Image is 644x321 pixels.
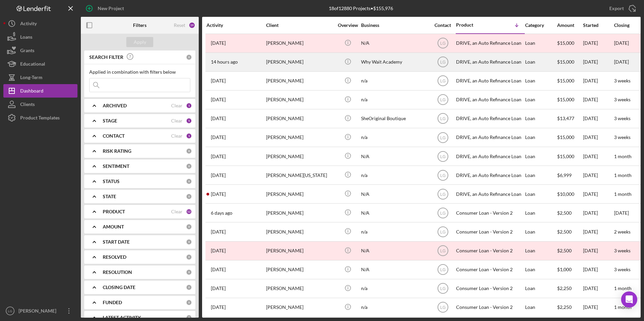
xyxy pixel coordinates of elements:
button: Export [603,2,641,15]
div: Reset [174,23,185,28]
b: SENTIMENT [103,164,129,169]
text: LG [440,98,445,102]
time: [DATE] [614,59,629,65]
time: [DATE] [614,210,629,216]
div: N/A [361,147,428,165]
time: 2025-08-11 19:32 [211,286,226,291]
div: New Project [98,2,124,15]
b: PRODUCT [103,209,125,214]
a: Product Templates [3,111,77,124]
div: 0 [186,224,192,230]
time: 3 weeks [614,78,631,83]
div: [DATE] [583,242,613,260]
time: 2025-07-30 22:03 [211,135,226,140]
button: Grants [3,44,77,57]
div: [PERSON_NAME] [266,242,333,260]
b: LATEST ACTIVITY [103,315,141,320]
div: Educational [20,57,45,72]
text: LG [440,267,445,272]
div: Business [361,23,428,28]
div: DRIVE, an Auto Refinance Loan [456,91,523,109]
a: Clients [3,98,77,111]
button: Dashboard [3,84,77,98]
div: $15,000 [557,72,582,90]
time: 2025-07-29 19:38 [211,116,226,121]
div: 0 [186,254,192,260]
text: LG [440,41,445,46]
div: Loan [525,223,556,241]
div: 0 [186,54,192,60]
div: Loan [525,53,556,71]
b: FUNDED [103,300,122,305]
time: 2025-08-18 23:11 [211,191,226,197]
time: 2025-08-13 02:53 [211,173,226,178]
div: $2,250 [557,298,582,316]
b: AMOUNT [103,224,124,229]
div: $10,000 [557,185,582,203]
time: 3 weeks [614,248,631,253]
div: 0 [186,299,192,306]
time: 2025-08-11 16:58 [211,154,226,159]
div: Consumer Loan - Version 2 [456,242,523,260]
text: LG [440,60,445,65]
div: [PERSON_NAME][US_STATE] [266,166,333,184]
div: [DATE] [583,261,613,279]
div: n/a [361,166,428,184]
a: Long-Term [3,71,77,84]
div: DRIVE, an Auto Refinance Loan [456,147,523,165]
div: N/A [361,242,428,260]
time: 2025-08-14 21:44 [211,210,232,216]
div: N/A [361,204,428,222]
button: Loans [3,30,77,44]
div: Started [583,23,613,28]
div: Activity [206,23,265,28]
div: [DATE] [583,129,613,146]
b: RISK RATING [103,148,131,154]
div: Consumer Loan - Version 2 [456,280,523,297]
div: DRIVE, an Auto Refinance Loan [456,185,523,203]
div: Amount [557,23,582,28]
div: DRIVE, an Auto Refinance Loan [456,53,523,71]
div: Overview [335,23,360,28]
div: [DATE] [583,53,613,71]
div: 0 [186,178,192,184]
b: STATE [103,194,116,199]
div: Grants [20,44,34,59]
div: n/a [361,298,428,316]
div: N/A [361,34,428,52]
div: Loan [525,166,556,184]
div: 0 [186,239,192,245]
div: n/a [361,91,428,109]
time: 1 month [614,285,632,291]
text: LG [440,135,445,140]
div: $13,477 [557,110,582,128]
div: 12 [186,209,192,215]
time: 3 weeks [614,97,631,102]
b: SEARCH FILTER [89,55,123,60]
div: [PERSON_NAME] [266,129,333,146]
time: 2025-08-07 16:44 [211,97,226,102]
time: [DATE] [614,40,629,46]
div: Category [525,23,556,28]
div: [DATE] [583,223,613,241]
div: $15,000 [557,34,582,52]
div: $15,000 [557,53,582,71]
text: LG [440,286,445,291]
div: [PERSON_NAME] [266,185,333,203]
div: 0 [186,269,192,275]
button: Activity [3,17,77,30]
div: $2,250 [557,280,582,297]
text: LG [8,309,12,313]
div: DRIVE, an Auto Refinance Loan [456,34,523,52]
time: 2025-08-19 23:36 [211,59,238,65]
div: [PERSON_NAME] [17,304,61,319]
button: LG[PERSON_NAME] [3,304,77,318]
button: New Project [81,2,131,15]
div: n/a [361,72,428,90]
div: 0 [186,284,192,290]
text: LG [440,211,445,215]
div: $2,500 [557,223,582,241]
div: $2,500 [557,242,582,260]
div: [DATE] [583,110,613,128]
